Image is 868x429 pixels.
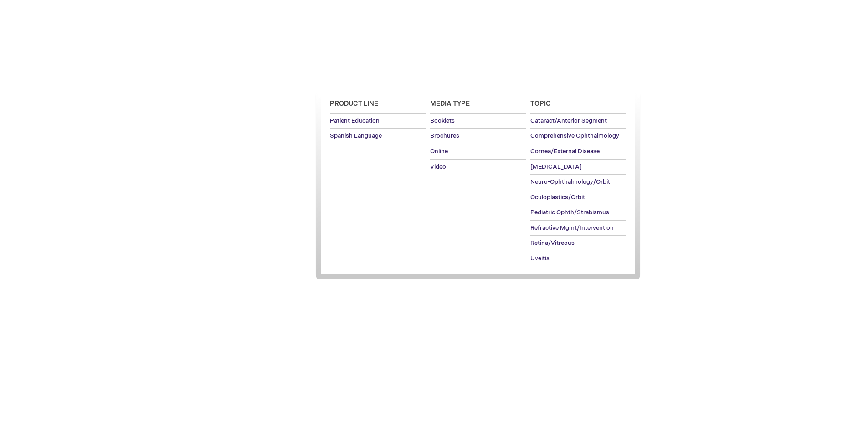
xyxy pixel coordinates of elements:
span: Refractive Mgmt/Intervention [530,224,614,232]
span: Oculoplastics/Orbit [530,194,585,201]
span: Neuro-Ophthalmology/Orbit [530,178,610,186]
span: Pediatric Ophth/Strabismus [530,209,609,216]
span: [MEDICAL_DATA] [530,163,582,171]
span: Cataract/Anterior Segment [530,117,607,124]
span: Booklets [430,117,455,124]
span: Retina/Vitreous [530,239,575,247]
span: Video [430,163,446,171]
span: Online [430,148,448,155]
span: Comprehensive Ophthalmology [530,132,619,140]
span: Uveitis [530,255,550,262]
span: Brochures [430,132,459,140]
span: Patient Education [330,117,380,124]
span: Cornea/External Disease [530,148,600,155]
span: Topic [530,100,551,108]
span: Product Line [330,100,378,108]
span: Media Type [430,100,470,108]
span: Spanish Language [330,132,382,140]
